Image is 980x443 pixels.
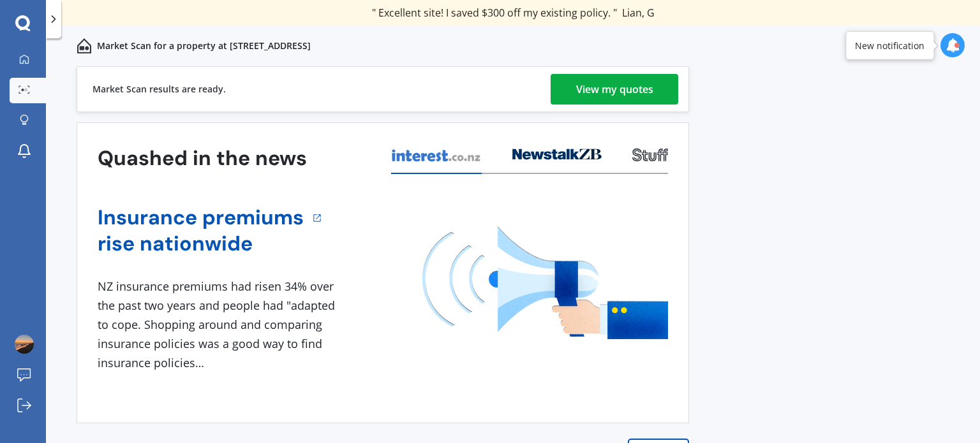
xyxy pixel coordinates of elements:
h3: Quashed in the news [98,145,307,171]
img: media image [422,226,668,339]
div: New notification [855,39,924,52]
a: rise nationwide [98,231,304,257]
div: NZ insurance premiums had risen 34% over the past two years and people had "adapted to cope. Shop... [98,277,340,372]
p: Market Scan for a property at [STREET_ADDRESS] [97,40,311,52]
a: Insurance premiums [98,205,304,231]
img: ACg8ocIMYHwBSVlxKqquSB6OGxI3eYjycZb9IrLFaViDh7_LyTQYkvmm0A=s96-c [15,335,34,354]
a: View my quotes [551,74,678,105]
img: home-and-contents.b802091223b8502ef2dd.svg [77,38,92,54]
div: Market Scan results are ready. [93,67,226,112]
div: View my quotes [576,74,653,105]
